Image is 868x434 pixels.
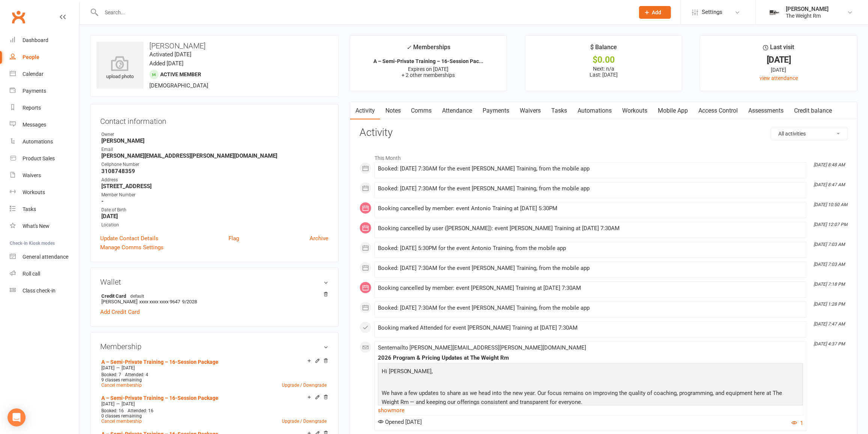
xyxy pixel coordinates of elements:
[23,37,48,43] div: Dashboard
[23,206,36,212] div: Tasks
[402,72,455,78] span: + 2 other memberships
[23,288,56,294] div: Class check-in
[10,282,79,299] a: Class kiosk mode
[101,183,328,190] strong: [STREET_ADDRESS]
[101,401,114,407] span: [DATE]
[10,49,79,66] a: People
[437,102,478,119] a: Attendance
[639,6,671,19] button: Add
[310,234,328,243] a: Archive
[573,102,617,119] a: Automations
[814,182,845,187] i: [DATE] 8:47 AM
[101,372,121,377] span: Booked: 7
[515,102,546,119] a: Waivers
[100,234,158,243] a: Update Contact Details
[378,355,803,361] div: 2026 Program & Pricing Updates at The Weight Rm
[406,42,450,56] div: Memberships
[128,293,146,299] span: default
[707,66,850,74] div: [DATE]
[378,245,803,252] div: Booked: [DATE] 5:30PM for the event Antonio Training, from the mobile app
[99,7,629,18] input: Search...
[122,401,135,407] span: [DATE]
[23,223,50,229] div: What's New
[360,150,848,162] li: This Month
[10,150,79,167] a: Product Sales
[786,12,829,19] div: The Weight Rm
[814,282,845,287] i: [DATE] 7:18 PM
[149,82,208,89] span: [DEMOGRAPHIC_DATA]
[100,342,328,351] h3: Membership
[101,176,328,184] div: Address
[378,265,803,271] div: Booked: [DATE] 7:30AM for the event [PERSON_NAME] Training, from the mobile app
[814,321,845,327] i: [DATE] 7:47 AM
[101,152,328,159] strong: [PERSON_NAME][EMAIL_ADDRESS][PERSON_NAME][DOMAIN_NAME]
[101,395,218,401] a: A – Semi-Private Training – 16-Session Package
[101,131,328,138] div: Owner
[378,225,803,232] div: Booking cancelled by user ([PERSON_NAME]): event [PERSON_NAME] Training at [DATE] 7:30AM
[99,401,328,407] div: —
[378,325,803,331] div: Booking marked Attended for event [PERSON_NAME] Training at [DATE] 7:30AM
[360,127,848,139] h3: Activity
[101,377,142,383] span: 9 classes remaining
[23,105,41,111] div: Reports
[10,32,79,49] a: Dashboard
[652,9,662,15] span: Add
[160,71,201,77] span: Active member
[590,42,617,56] div: $ Balance
[10,265,79,282] a: Roll call
[23,172,41,178] div: Waivers
[139,299,180,304] span: xxxx xxxx xxxx 9647
[10,133,79,150] a: Automations
[101,383,142,388] a: Cancel membership
[101,408,124,413] span: Booked: 16
[9,8,28,26] a: Clubworx
[350,102,380,119] a: Activity
[10,167,79,184] a: Waivers
[100,243,164,252] a: Manage Comms Settings
[10,83,79,99] a: Payments
[23,139,53,145] div: Automations
[101,413,142,419] span: 0 classes remaining
[101,161,328,168] div: Cellphone Number
[814,242,845,247] i: [DATE] 7:03 AM
[786,6,829,12] div: [PERSON_NAME]
[693,102,743,119] a: Access Control
[702,4,722,21] span: Settings
[23,155,55,161] div: Product Sales
[96,56,143,81] div: upload photo
[23,189,45,195] div: Workouts
[814,222,847,227] i: [DATE] 12:07 PM
[101,168,328,175] strong: 3108748359
[10,184,79,201] a: Workouts
[100,307,140,316] a: Add Credit Card
[617,102,653,119] a: Workouts
[789,102,838,119] a: Credit balance
[814,301,845,307] i: [DATE] 1:28 PM
[760,75,798,81] a: view attendance
[814,202,847,207] i: [DATE] 10:50 AM
[406,44,411,51] i: ✓
[8,408,26,426] div: Open Intercom Messenger
[23,122,46,128] div: Messages
[10,249,79,265] a: General attendance kiosk mode
[101,137,328,144] strong: [PERSON_NAME]
[10,99,79,116] a: Reports
[546,102,573,119] a: Tasks
[149,51,191,58] time: Activated [DATE]
[101,198,328,205] strong: -
[99,365,328,371] div: —
[100,114,328,125] h3: Contact information
[23,254,68,260] div: General attendance
[378,185,803,192] div: Booked: [DATE] 7:30AM for the event [PERSON_NAME] Training, from the mobile app
[101,222,328,229] div: Location
[380,102,406,119] a: Notes
[125,372,148,377] span: Attended: 4
[10,201,79,218] a: Tasks
[814,262,845,267] i: [DATE] 7:03 AM
[101,191,328,199] div: Member Number
[101,419,142,424] a: Cancel membership
[128,408,153,413] span: Attended: 16
[23,54,39,60] div: People
[380,389,801,408] p: We have a few updates to share as we head into the new year. Our focus remains on improving the q...
[814,341,845,347] i: [DATE] 4:37 PM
